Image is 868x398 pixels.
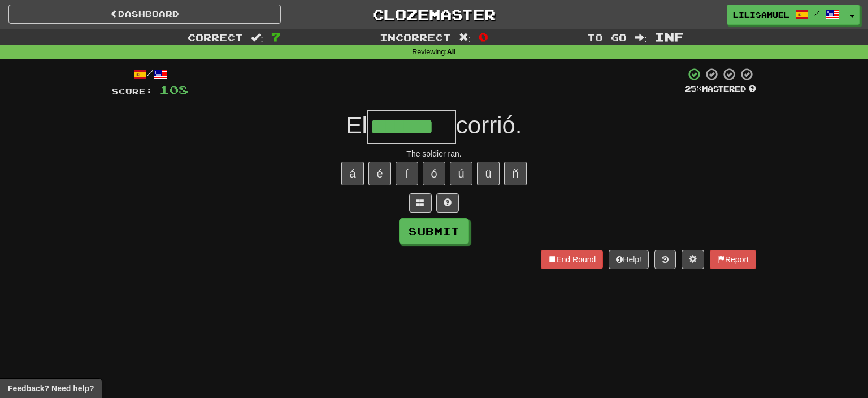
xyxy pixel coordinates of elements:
span: Score: [112,86,153,96]
button: Help! [609,250,649,269]
div: The soldier ran. [112,148,756,159]
span: 25 % [685,84,702,93]
span: Correct [188,32,243,43]
button: á [341,162,364,185]
button: é [368,162,391,185]
span: : [635,33,647,42]
button: ñ [504,162,527,185]
button: Round history (alt+y) [654,250,676,269]
span: 0 [479,30,488,44]
a: lilisamuel / [727,5,845,25]
div: / [112,67,188,81]
span: Incorrect [380,32,451,43]
button: ó [423,162,445,185]
span: El [346,112,367,139]
button: Single letter hint - you only get 1 per sentence and score half the points! alt+h [436,193,459,213]
div: Mastered [685,84,756,94]
span: 7 [271,30,281,44]
span: / [814,9,820,17]
span: : [251,33,263,42]
button: ü [477,162,500,185]
span: corrió. [456,112,522,139]
button: Submit [399,218,469,244]
a: Dashboard [8,5,281,24]
button: Report [710,250,756,269]
a: Clozemaster [298,5,570,24]
button: ú [450,162,472,185]
span: 108 [159,83,188,97]
button: Switch sentence to multiple choice alt+p [409,193,432,213]
span: : [459,33,471,42]
strong: All [447,48,456,56]
span: Open feedback widget [8,383,94,394]
span: lilisamuel [733,10,789,20]
span: Inf [655,30,684,44]
button: í [396,162,418,185]
button: End Round [541,250,603,269]
span: To go [587,32,627,43]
